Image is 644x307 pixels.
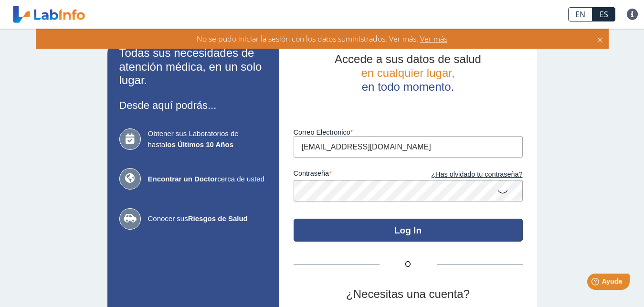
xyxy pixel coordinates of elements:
[148,175,218,183] b: Encontrar un Doctor
[294,169,408,180] label: contraseña
[559,270,633,296] iframe: Help widget launcher
[165,140,233,148] b: los Últimos 10 Años
[188,214,248,222] b: Riesgos de Salud
[148,128,267,150] span: Obtener sus Laboratorios de hasta
[197,33,418,44] span: No se pudo iniciar la sesión con los datos suministrados. Ver más.
[380,259,437,270] span: O
[148,213,267,224] span: Conocer sus
[294,287,523,301] h2: ¿Necesitas una cuenta?
[294,128,523,136] label: Correo Electronico
[335,53,481,65] span: Accede a sus datos de salud
[119,46,267,87] h2: Todas sus necesidades de atención médica, en un solo lugar.
[119,99,267,111] h3: Desde aquí podrás...
[294,219,523,242] button: Log In
[418,33,447,44] span: Ver más
[148,174,267,185] span: cerca de usted
[568,7,592,21] a: EN
[361,66,454,79] span: en cualquier lugar,
[592,7,615,21] a: ES
[362,80,454,93] span: en todo momento.
[408,169,523,180] a: ¿Has olvidado tu contraseña?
